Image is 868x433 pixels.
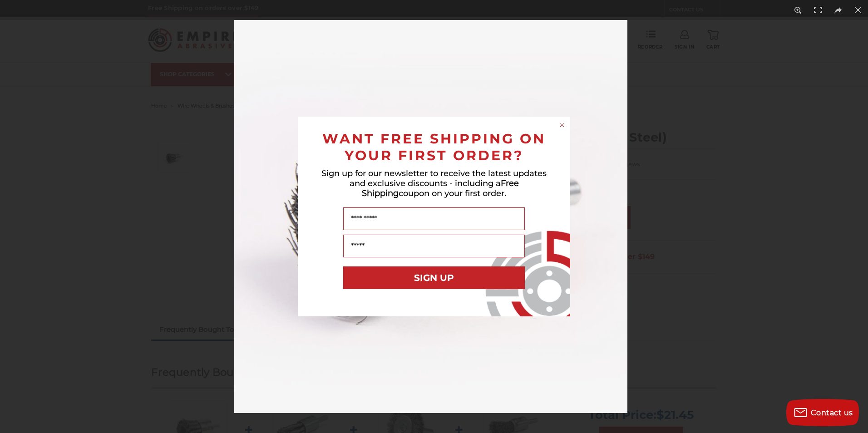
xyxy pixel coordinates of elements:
button: Contact us [786,399,859,426]
button: Close dialog [557,120,567,129]
span: Free Shipping [362,178,519,198]
span: Contact us [811,408,853,417]
button: SIGN UP [343,266,525,289]
span: WANT FREE SHIPPING ON YOUR FIRST ORDER? [322,130,546,164]
span: Sign up for our newsletter to receive the latest updates and exclusive discounts - including a co... [321,168,547,198]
